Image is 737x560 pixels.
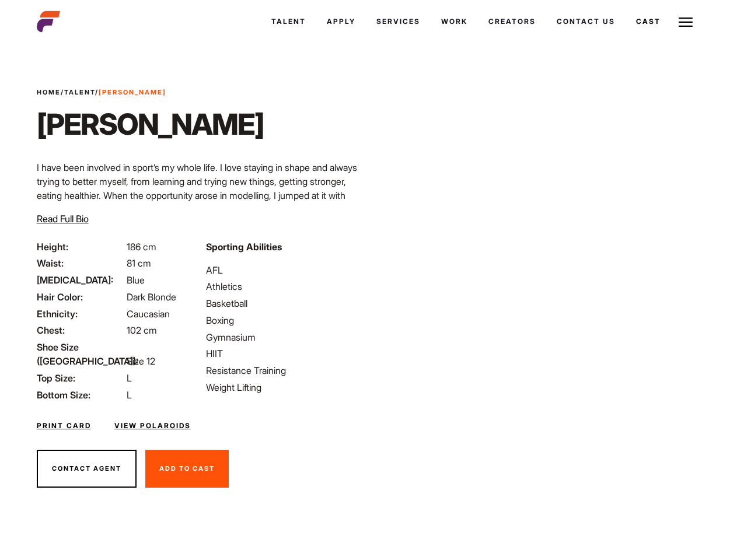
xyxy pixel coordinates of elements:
span: L [127,389,132,401]
span: Dark Blonde [127,291,176,303]
li: HIIT [206,346,361,360]
img: cropped-aefm-brand-fav-22-square.png [37,10,60,33]
span: [MEDICAL_DATA]: [37,273,124,287]
a: Contact Us [546,6,626,37]
span: Add To Cast [159,464,215,473]
span: Bottom Size: [37,388,124,402]
a: View Polaroids [114,421,191,431]
h1: [PERSON_NAME] [37,107,264,142]
span: Caucasian [127,308,170,320]
span: 186 cm [127,241,156,253]
span: Waist: [37,256,124,270]
a: Talent [64,88,95,96]
span: / / [37,87,166,97]
a: Cast [626,6,671,37]
span: Top Size: [37,371,124,385]
span: Size 12 [127,355,155,367]
span: Ethnicity: [37,307,124,321]
span: L [127,372,132,384]
span: Height: [37,240,124,254]
a: Creators [478,6,546,37]
a: Apply [316,6,366,37]
span: Blue [127,274,145,286]
a: Print Card [37,421,91,431]
button: Read Full Bio [37,212,89,226]
li: Resistance Training [206,363,361,377]
strong: [PERSON_NAME] [99,88,166,96]
li: AFL [206,263,361,277]
span: 81 cm [127,257,151,269]
button: Add To Cast [145,450,229,488]
span: Hair Color: [37,290,124,304]
a: Work [431,6,478,37]
strong: Sporting Abilities [206,241,282,253]
img: Burger icon [679,15,693,29]
span: Shoe Size ([GEOGRAPHIC_DATA]): [37,340,124,368]
span: 102 cm [127,324,157,336]
li: Weight Lifting [206,380,361,394]
button: Contact Agent [37,450,137,488]
li: Athletics [206,279,361,293]
span: Read Full Bio [37,213,89,225]
p: I have been involved in sport’s my whole life. I love staying in shape and always trying to bette... [37,160,362,272]
a: Talent [261,6,316,37]
li: Boxing [206,313,361,327]
span: Chest: [37,323,124,337]
a: Home [37,88,61,96]
li: Gymnasium [206,330,361,344]
a: Services [366,6,431,37]
li: Basketball [206,296,361,310]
